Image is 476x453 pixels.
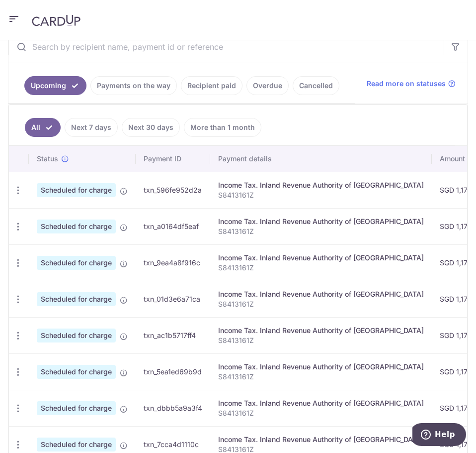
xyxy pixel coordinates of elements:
[218,180,424,190] div: Income Tax. Inland Revenue Authority of [GEOGRAPHIC_DATA]
[367,79,456,89] a: Read more on statuses
[136,244,210,281] td: txn_9ea4a8f916c
[181,76,242,95] a: Recipient paid
[440,154,465,164] span: Amount
[218,398,424,408] div: Income Tax. Inland Revenue Authority of [GEOGRAPHIC_DATA]
[218,299,424,309] p: S8413161Z
[218,263,424,273] p: S8413161Z
[218,289,424,299] div: Income Tax. Inland Revenue Authority of [GEOGRAPHIC_DATA]
[37,401,116,415] span: Scheduled for charge
[37,183,116,197] span: Scheduled for charge
[37,438,116,452] span: Scheduled for charge
[218,435,424,445] div: Income Tax. Inland Revenue Authority of [GEOGRAPHIC_DATA]
[37,329,116,342] span: Scheduled for charge
[367,79,446,89] span: Read more on statuses
[218,226,424,236] p: S8413161Z
[136,317,210,353] td: txn_ac1b5717ff4
[246,76,289,95] a: Overdue
[218,408,424,418] p: S8413161Z
[293,76,339,95] a: Cancelled
[37,154,58,164] span: Status
[122,118,180,137] a: Next 30 days
[218,253,424,263] div: Income Tax. Inland Revenue Authority of [GEOGRAPHIC_DATA]
[136,146,210,172] th: Payment ID
[218,362,424,372] div: Income Tax. Inland Revenue Authority of [GEOGRAPHIC_DATA]
[37,292,116,306] span: Scheduled for charge
[37,365,116,379] span: Scheduled for charge
[218,336,424,345] p: S8413161Z
[412,423,466,448] iframe: Opens a widget where you can find more information
[32,14,80,26] img: CardUp
[184,118,261,137] a: More than 1 month
[37,220,116,233] span: Scheduled for charge
[210,146,432,172] th: Payment details
[25,118,61,137] a: All
[218,326,424,336] div: Income Tax. Inland Revenue Authority of [GEOGRAPHIC_DATA]
[136,353,210,390] td: txn_5ea1ed69b9d
[8,31,444,63] input: Search by recipient name, payment id or reference
[218,372,424,382] p: S8413161Z
[218,190,424,200] p: S8413161Z
[136,172,210,208] td: txn_596fe952d2a
[218,217,424,226] div: Income Tax. Inland Revenue Authority of [GEOGRAPHIC_DATA]
[136,390,210,426] td: txn_dbbb5a9a3f4
[65,118,118,137] a: Next 7 days
[37,256,116,270] span: Scheduled for charge
[136,208,210,244] td: txn_a0164df5eaf
[136,281,210,317] td: txn_01d3e6a71ca
[90,76,177,95] a: Payments on the way
[24,76,86,95] a: Upcoming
